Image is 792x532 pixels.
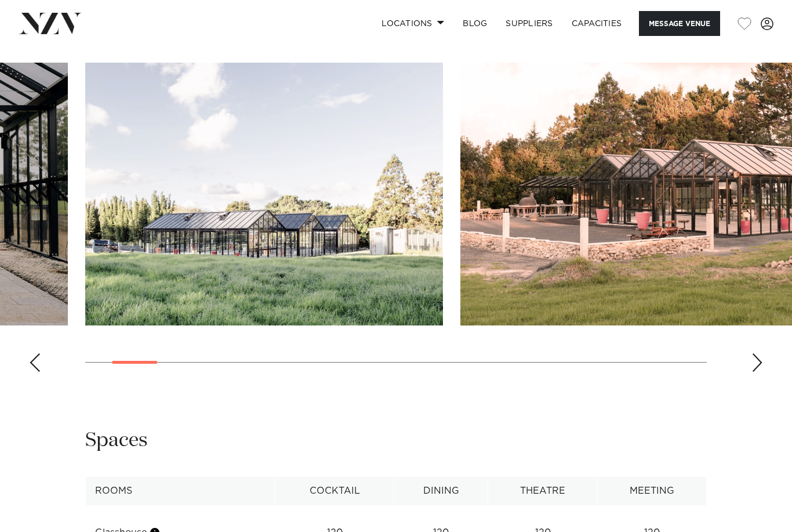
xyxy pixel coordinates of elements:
a: BLOG [453,11,496,36]
h2: Spaces [85,428,148,454]
th: Theatre [488,477,598,505]
a: SUPPLIERS [496,11,562,36]
th: Rooms [86,477,275,505]
button: Message Venue [639,11,720,36]
a: Capacities [562,11,631,36]
th: Dining [394,477,488,505]
swiper-slide: 2 / 23 [85,63,443,325]
th: Meeting [598,477,707,505]
a: Locations [372,11,453,36]
th: Cocktail [275,477,394,505]
img: nzv-logo.png [19,13,82,34]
